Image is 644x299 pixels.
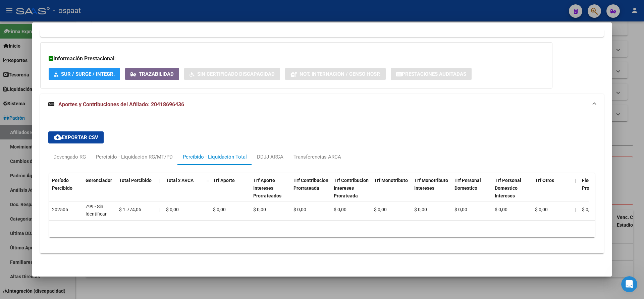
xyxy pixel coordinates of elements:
span: Trf Monotributo [374,178,408,183]
button: Exportar CSV [48,131,104,143]
span: Trf Personal Domestico Intereses [495,178,521,198]
span: $ 0,00 [334,207,346,212]
span: Total Percibido [119,178,152,183]
span: | [159,178,161,183]
datatable-header-cell: Gerenciador [83,173,116,211]
span: | [159,207,160,212]
datatable-header-cell: Trf Aporte [210,173,251,211]
datatable-header-cell: Fiscalización Prorateado [579,173,620,211]
datatable-header-cell: Trf Aporte Intereses Prorrateados [251,173,291,211]
div: Aportes y Contribuciones del Afiliado: 20418696436 [40,115,604,253]
datatable-header-cell: = [204,173,210,211]
datatable-header-cell: Total Percibido [116,173,157,211]
datatable-header-cell: | [157,173,163,211]
span: Fiscalización Prorateado [582,178,610,191]
span: $ 0,00 [166,207,179,212]
div: Percibido - Liquidación Total [183,153,247,161]
div: Devengado RG [53,153,86,161]
span: | [575,178,577,183]
div: Transferencias ARCA [293,153,341,161]
span: Trf Contribucion Prorrateada [293,178,328,191]
span: Not. Internacion / Censo Hosp. [300,71,380,77]
span: Período Percibido [52,178,72,191]
span: Trf Otros [535,178,554,183]
span: SUR / SURGE / INTEGR. [61,71,115,77]
span: Exportar CSV [54,134,98,140]
span: $ 0,00 [495,207,507,212]
span: Aportes y Contribuciones del Afiliado: 20418696436 [58,101,184,108]
button: Trazabilidad [125,68,179,80]
span: $ 0,00 [454,207,467,212]
button: Prestaciones Auditadas [391,68,472,80]
button: Not. Internacion / Censo Hosp. [285,68,386,80]
datatable-header-cell: Total x ARCA [163,173,204,211]
div: Percibido - Liquidación RG/MT/PD [96,153,173,161]
mat-icon: cloud_download [54,133,62,141]
span: $ 0,00 [213,207,226,212]
datatable-header-cell: Período Percibido [49,173,83,211]
datatable-header-cell: Trf Contribucion Prorrateada [291,173,331,211]
span: $ 0,00 [582,207,595,212]
h3: Información Prestacional: [49,55,544,63]
mat-expansion-panel-header: Aportes y Contribuciones del Afiliado: 20418696436 [40,94,604,115]
span: Trf Contribucion Intereses Prorateada [334,178,369,198]
span: Gerenciador [86,178,112,183]
span: $ 0,00 [253,207,266,212]
span: $ 0,00 [414,207,427,212]
datatable-header-cell: Trf Monotributo Intereses [412,173,452,211]
span: $ 0,00 [293,207,306,212]
span: Total x ARCA [166,178,194,183]
span: Z99 - Sin Identificar [86,204,107,217]
datatable-header-cell: | [573,173,579,211]
span: = [206,207,209,212]
span: $ 0,00 [374,207,387,212]
span: Trf Personal Domestico [454,178,481,191]
button: Sin Certificado Discapacidad [184,68,280,80]
datatable-header-cell: Trf Personal Domestico Intereses [492,173,532,211]
datatable-header-cell: Trf Personal Domestico [452,173,492,211]
span: 202505 [52,207,68,212]
div: DDJJ ARCA [257,153,283,161]
span: | [575,207,576,212]
datatable-header-cell: Trf Monotributo [371,173,412,211]
span: = [206,178,209,183]
iframe: Intercom live chat [621,276,637,292]
button: SUR / SURGE / INTEGR. [49,68,120,80]
span: Trf Aporte Intereses Prorrateados [253,178,281,198]
span: Trazabilidad [139,71,174,77]
span: $ 0,00 [535,207,548,212]
span: $ 1.774,05 [119,207,141,212]
span: Sin Certificado Discapacidad [197,71,275,77]
span: Prestaciones Auditadas [402,71,466,77]
span: Trf Monotributo Intereses [414,178,448,191]
datatable-header-cell: Trf Otros [532,173,573,211]
span: Trf Aporte [213,178,235,183]
datatable-header-cell: Trf Contribucion Intereses Prorateada [331,173,371,211]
